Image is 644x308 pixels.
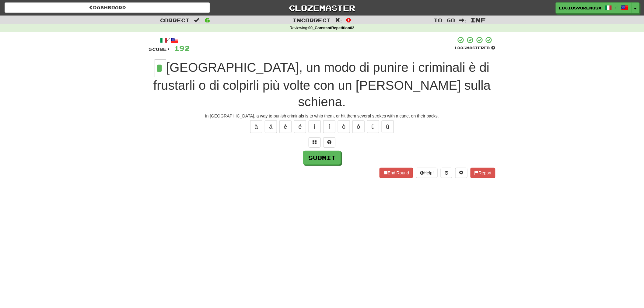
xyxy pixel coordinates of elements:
span: Inf [470,16,486,23]
button: ì [309,120,321,133]
div: Mastered [454,45,495,51]
div: In [GEOGRAPHIC_DATA], a way to punish criminals is to whip them, or hit them several strokes with... [149,113,495,119]
button: ù [367,120,379,133]
span: : [194,18,201,23]
button: í [323,120,335,133]
div: / [149,36,190,44]
span: / [615,5,618,9]
button: ó [352,120,365,133]
span: [GEOGRAPHIC_DATA], un modo di punire i criminali è di frustarli o di colpirli più volte con un [P... [153,60,491,109]
span: 192 [174,44,190,52]
strong: 00_ConstantRepetition02 [308,26,354,30]
a: LuciusVorenusX / [556,2,632,13]
span: 6 [205,16,210,23]
span: 0 [346,16,351,23]
span: To go [434,17,455,23]
a: Clozemaster [219,2,425,13]
span: 100 % [454,45,466,50]
span: : [335,18,342,23]
button: Help! [416,168,438,178]
span: Score: [149,47,170,52]
span: : [460,18,466,23]
button: End Round [380,168,413,178]
span: Incorrect [293,17,331,23]
button: Submit [303,151,341,165]
button: Report [471,168,495,178]
a: Dashboard [5,2,210,13]
span: Correct [160,17,190,23]
button: è [279,120,292,133]
button: à [250,120,262,133]
button: ú [382,120,394,133]
button: é [294,120,306,133]
button: Single letter hint - you only get 1 per sentence and score half the points! alt+h [323,137,335,148]
span: LuciusVorenusX [559,5,602,11]
button: Switch sentence to multiple choice alt+p [309,137,321,148]
button: á [265,120,277,133]
button: Round history (alt+y) [441,168,452,178]
button: ò [338,120,350,133]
